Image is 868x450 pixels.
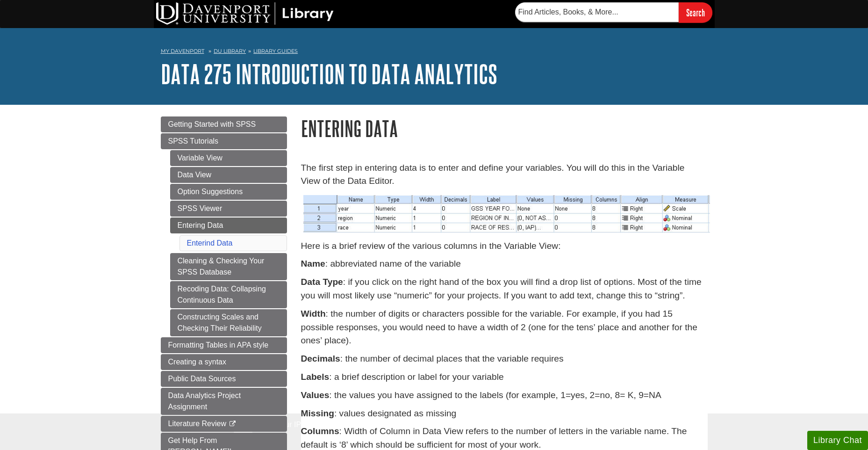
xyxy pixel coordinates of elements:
[301,277,343,287] strong: Data Type
[301,116,708,140] h1: Entering Data
[170,150,287,166] a: Variable View
[161,337,287,353] a: Formatting Tables in APA style
[187,239,233,247] a: Enterind Data
[301,426,339,436] strong: Columns
[168,420,227,428] span: Literature Review
[301,372,330,382] strong: Labels
[161,47,204,55] a: My Davenport
[301,352,708,366] p: : the number of decimal places that the variable requires
[170,201,287,217] a: SPSS Viewer
[168,392,241,411] span: Data Analytics Project Assignment
[515,2,712,22] form: Searches DU Library's articles, books, and more
[214,48,246,54] a: DU Library
[161,45,708,60] nav: breadcrumb
[301,354,340,363] strong: Decimals
[170,253,287,280] a: Cleaning & Checking Your SPSS Database
[301,307,708,348] p: : the number of digits or characters possible for the variable. For example, if you had 15 possib...
[161,116,287,132] a: Getting Started with SPSS
[301,240,708,253] p: Here is a brief review of the various columns in the Variable View:
[161,354,287,370] a: Creating a syntax
[161,388,287,415] a: Data Analytics Project Assignment
[301,257,708,271] p: : abbreviated name of the variable
[168,120,256,128] span: Getting Started with SPSS
[161,371,287,387] a: Public Data Sources
[301,389,708,402] p: : the values you have assigned to the labels (for example, 1=yes, 2=no, 8= K, 9=NA
[170,281,287,308] a: Recoding Data: Collapsing Continuous Data
[161,59,497,88] a: DATA 275 Introduction to Data Analytics
[156,2,334,25] img: DU Library
[301,259,325,269] strong: Name
[168,375,236,383] span: Public Data Sources
[161,133,287,149] a: SPSS Tutorials
[301,161,708,189] p: The first step in entering data is to enter and define your variables. You will do this in the Va...
[679,2,712,22] input: Search
[168,358,227,366] span: Creating a syntax
[515,2,679,22] input: Find Articles, Books, & More...
[161,416,287,432] a: Literature Review
[170,184,287,200] a: Option Suggestions
[301,408,334,418] strong: Missing
[301,370,708,384] p: : a brief description or label for your variable
[228,421,236,427] i: This link opens in a new window
[253,48,298,54] a: Library Guides
[168,341,269,349] span: Formatting Tables in APA style
[301,407,708,421] p: : values designated as missing
[301,390,330,400] strong: Values
[301,309,326,319] strong: Width
[170,218,287,233] a: Entering Data
[301,276,708,303] p: : if you click on the right hand of the box you will find a drop list of options. Most of the tim...
[170,167,287,183] a: Data View
[807,431,868,450] button: Library Chat
[170,309,287,336] a: Constructing Scales and Checking Their Reliability
[168,137,219,145] span: SPSS Tutorials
